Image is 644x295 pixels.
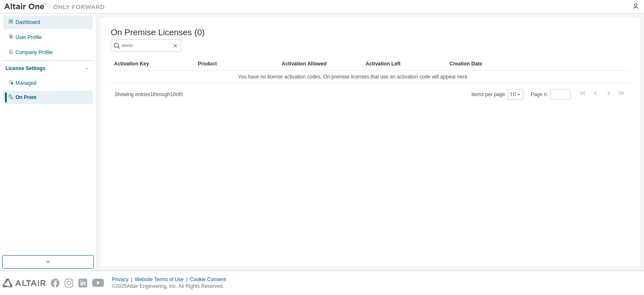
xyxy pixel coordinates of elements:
[111,28,205,37] span: On Premise Licenses (0)
[16,80,36,86] div: Managed
[78,279,87,287] img: linkedin.svg
[198,57,275,70] div: Product
[366,57,443,70] div: Activation Left
[5,65,45,72] div: License Settings
[472,89,523,100] span: Items per page
[16,94,36,101] div: On Prem
[114,57,191,70] div: Activation Key
[282,57,359,70] div: Activation Allowed
[112,283,231,290] p: © 2025 Altair Engineering, Inc. All Rights Reserved.
[510,91,521,98] button: 10
[111,70,596,83] td: You have no license activation codes. On-premise licenses that use an activation code will appear...
[16,49,53,56] div: Company Profile
[51,279,60,287] img: facebook.svg
[4,3,109,11] img: Altair One
[112,276,135,283] div: Privacy
[135,276,190,283] div: Website Terms of Use
[92,279,104,287] img: youtube.svg
[531,89,571,100] span: Page n.
[65,279,73,287] img: instagram.svg
[16,34,42,41] div: User Profile
[3,279,46,287] img: altair_logo.svg
[190,276,231,283] div: Cookie Consent
[16,19,40,26] div: Dashboard
[449,57,593,70] div: Creation Date
[114,91,183,97] span: Showing entries 1 through 10 of 0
